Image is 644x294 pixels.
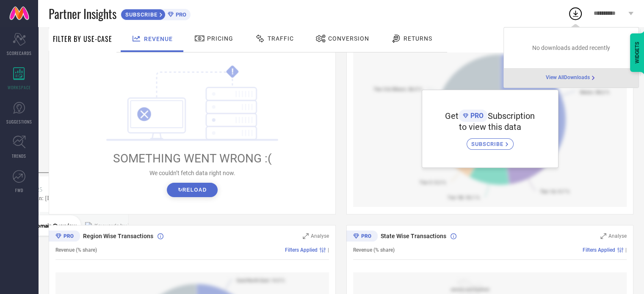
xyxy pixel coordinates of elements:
[113,151,272,165] span: SOMETHING WENT WRONG :(
[568,6,583,21] div: Open download list
[167,183,217,197] button: ↻Reload
[121,7,191,20] a: SUBSCRIBEPRO
[121,11,160,18] span: SUBSCRIBE
[532,44,610,51] span: No downloads added recently
[488,111,535,121] span: Subscription
[600,233,606,239] svg: Zoom
[285,247,318,253] span: Filters Applied
[468,112,484,120] span: PRO
[22,22,93,29] div: Domain: [DOMAIN_NAME]
[328,247,329,253] span: |
[24,14,41,20] div: v 4.0.25
[546,74,597,81] div: Open download page
[583,247,615,253] span: Filters Applied
[94,50,143,55] div: Keywords by Traffic
[12,153,26,159] span: TRENDS
[467,132,514,150] a: SUBSCRIBE
[149,170,235,176] span: We couldn’t fetch data right now.
[7,50,32,56] span: SCORECARDS
[174,11,186,18] span: PRO
[625,247,627,253] span: |
[23,49,30,56] img: tab_domain_overview_orange.svg
[546,74,597,81] a: View AllDownloads
[381,233,446,239] span: State Wise Transactions
[471,141,506,147] span: SUBSCRIBE
[328,35,369,42] span: Conversion
[445,111,459,121] span: Get
[608,233,627,239] span: Analyse
[311,233,329,239] span: Analyse
[14,22,20,29] img: website_grey.svg
[15,187,23,193] span: FWD
[546,74,590,81] span: View All Downloads
[404,35,432,42] span: Returns
[6,118,32,125] span: SUGGESTIONS
[268,35,294,42] span: Traffic
[144,36,173,42] span: Revenue
[346,231,378,243] div: Premium
[49,5,116,22] span: Partner Insights
[8,84,31,91] span: WORKSPACE
[83,233,153,239] span: Region Wise Transactions
[49,231,80,243] div: Premium
[53,34,112,44] span: Filter By Use-Case
[84,49,91,56] img: tab_keywords_by_traffic_grey.svg
[459,122,521,132] span: to view this data
[207,35,233,42] span: Pricing
[232,67,234,77] tspan: !
[32,50,76,55] div: Domain Overview
[55,247,97,253] span: Revenue (% share)
[14,14,20,20] img: logo_orange.svg
[353,247,395,253] span: Revenue (% share)
[303,233,309,239] svg: Zoom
